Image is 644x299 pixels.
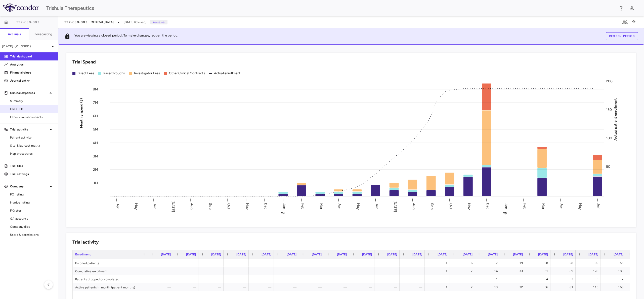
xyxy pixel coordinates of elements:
[354,259,372,267] div: —
[329,275,347,283] div: —
[606,32,638,40] button: Reopen period
[93,141,98,145] tspan: 4M
[304,275,322,283] div: —
[79,98,83,128] tspan: Monthly spend ($)
[10,143,54,148] span: Site & lab cost matrix
[10,91,48,95] p: Clinical expenses
[488,253,498,256] span: [DATE]
[304,267,322,275] div: —
[208,203,212,209] text: Sep
[178,259,196,267] div: —
[264,203,268,209] text: Dec
[178,283,196,291] div: —
[454,259,473,267] div: 6
[153,259,171,267] div: —
[72,239,99,246] h6: Trial activity
[513,253,523,256] span: [DATE]
[580,275,598,283] div: 5
[523,203,527,209] text: Feb
[503,212,507,215] text: 25
[580,267,598,275] div: 128
[282,203,286,209] text: Jan
[505,259,523,267] div: 19
[505,283,523,291] div: 32
[463,253,473,256] span: [DATE]
[116,203,120,209] text: Apr
[319,203,323,209] text: Mar
[2,44,50,49] p: [DATE] (Closed)
[93,101,98,105] tspan: 7M
[300,203,305,209] text: Feb
[10,78,54,83] p: Journal entry
[480,283,498,291] div: 13
[596,203,601,209] text: Jun
[304,283,322,291] div: —
[64,20,88,24] span: TTX-030-003
[10,151,54,156] span: Map procedures
[530,283,548,291] div: 56
[262,253,271,256] span: [DATE]
[16,20,39,24] span: TTX-030-003
[387,253,397,256] span: [DATE]
[10,70,54,75] p: Financial close
[153,267,171,275] div: —
[486,203,490,209] text: Dec
[8,32,21,37] h6: Accruals
[480,259,498,267] div: 7
[449,203,453,209] text: Oct
[93,87,98,91] tspan: 8M
[480,267,498,275] div: 14
[72,59,96,65] h6: Trial Spend
[560,203,564,209] text: Apr
[454,275,473,283] div: —
[329,259,347,267] div: —
[190,203,194,209] text: Aug
[605,283,623,291] div: 163
[278,267,296,275] div: —
[312,253,322,256] span: [DATE]
[93,114,98,118] tspan: 6M
[211,253,221,256] span: [DATE]
[103,71,125,76] div: Pass-throughs
[153,203,157,209] text: Jun
[606,136,612,140] tspan: 100
[134,71,160,76] div: Investigator Fees
[203,259,221,267] div: —
[578,203,582,210] text: May
[438,253,447,256] span: [DATE]
[10,62,54,67] p: Analytics
[150,20,167,24] p: Reviewer
[10,232,54,237] span: Users & permissions
[73,267,148,275] div: Cumulative enrollment
[3,4,39,12] img: logo-full-BYUhSk78.svg
[10,135,54,140] span: Patient activity
[555,267,573,275] div: 89
[379,267,397,275] div: —
[203,283,221,291] div: —
[354,283,372,291] div: —
[337,253,347,256] span: [DATE]
[153,275,171,283] div: —
[505,267,523,275] div: 33
[74,33,178,39] p: You are viewing a closed period. To make changes, reopen the period.
[46,4,615,12] div: Trishula Therapeutics
[467,203,471,210] text: Nov
[362,253,372,256] span: [DATE]
[379,283,397,291] div: —
[245,203,249,210] text: Nov
[10,224,54,229] span: Company files
[429,267,447,275] div: 1
[10,54,54,59] p: Trial dashboard
[555,275,573,283] div: 3
[171,201,175,212] text: [DATE]
[356,203,360,210] text: May
[178,275,196,283] div: —
[404,283,422,291] div: —
[614,253,623,256] span: [DATE]
[613,98,618,140] tspan: Actual patient enrollment
[228,283,246,291] div: —
[253,283,271,291] div: —
[73,259,148,267] div: Enrolled patients
[580,283,598,291] div: 115
[605,275,623,283] div: 7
